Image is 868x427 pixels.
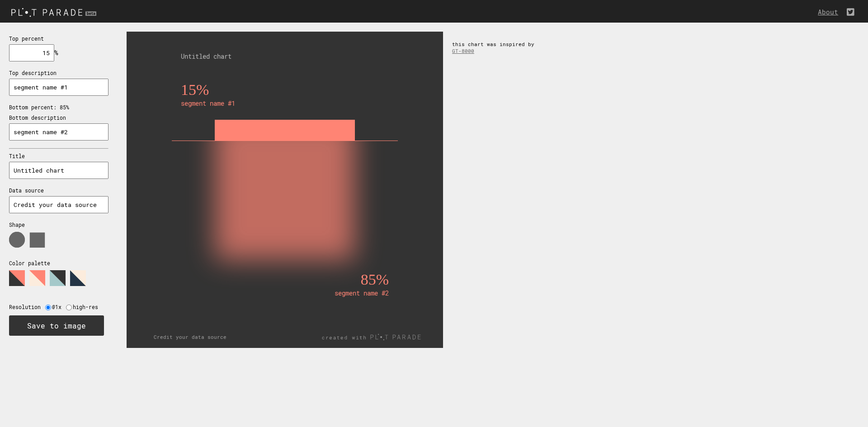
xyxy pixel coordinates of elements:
p: Title [9,153,108,160]
p: Color palette [9,260,108,267]
a: About [818,8,843,16]
label: @1x [52,304,66,310]
text: segment name #1 [181,99,235,108]
a: GT-8000 [452,47,474,54]
text: 85% [361,271,389,288]
div: this chart was inspired by [443,32,552,63]
p: Bottom percent: 85% [9,104,108,111]
text: Untitled chart [181,52,231,61]
p: Bottom description [9,114,108,121]
p: Shape [9,221,108,228]
text: 15% [181,81,209,98]
p: Data source [9,187,108,194]
label: Resolution [9,304,45,310]
button: Save to image [9,315,104,336]
p: Top percent [9,35,108,42]
text: Credit your data source [154,333,226,340]
label: high-res [73,304,103,310]
p: Top description [9,70,108,76]
text: segment name #2 [335,289,389,297]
